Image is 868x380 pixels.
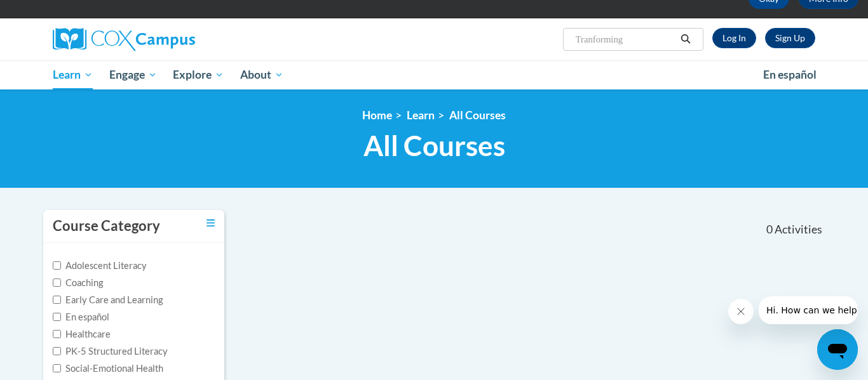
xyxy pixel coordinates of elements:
[165,60,232,89] a: Explore
[109,67,157,82] span: Engage
[765,28,815,48] a: Register
[53,330,61,338] input: Checkbox for Options
[53,313,61,321] input: Checkbox for Options
[362,108,392,122] a: Home
[53,216,160,236] h3: Course Category
[53,293,163,307] label: Early Care and Learning
[53,327,111,341] label: Healthcare
[34,60,834,89] div: Main menu
[763,68,817,81] span: En español
[449,108,506,122] a: All Courses
[53,347,61,355] input: Checkbox for Options
[712,28,756,48] a: Log In
[775,223,822,237] span: Activities
[53,276,103,290] label: Coaching
[53,261,61,270] input: Checkbox for Options
[53,296,61,304] input: Checkbox for Options
[53,28,294,51] a: Cox Campus
[207,216,215,230] a: Toggle collapse
[728,299,754,324] iframe: Close message
[755,62,825,88] a: En español
[240,67,283,82] span: About
[44,60,101,89] a: Learn
[53,259,147,273] label: Adolescent Literacy
[53,362,163,376] label: Social-Emotional Health
[53,278,61,287] input: Checkbox for Options
[363,129,505,162] span: All Courses
[817,329,858,370] iframe: Button to launch messaging window
[53,344,168,358] label: PK-5 Structured Literacy
[232,60,292,89] a: About
[173,67,224,82] span: Explore
[574,32,676,47] input: Search Courses
[407,108,435,122] a: Learn
[53,310,109,324] label: En español
[53,67,93,82] span: Learn
[759,296,858,324] iframe: Message from company
[101,60,165,89] a: Engage
[53,364,61,372] input: Checkbox for Options
[53,28,195,51] img: Cox Campus
[8,9,103,19] span: Hi. How can we help?
[766,223,773,237] span: 0
[676,32,695,47] button: Search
